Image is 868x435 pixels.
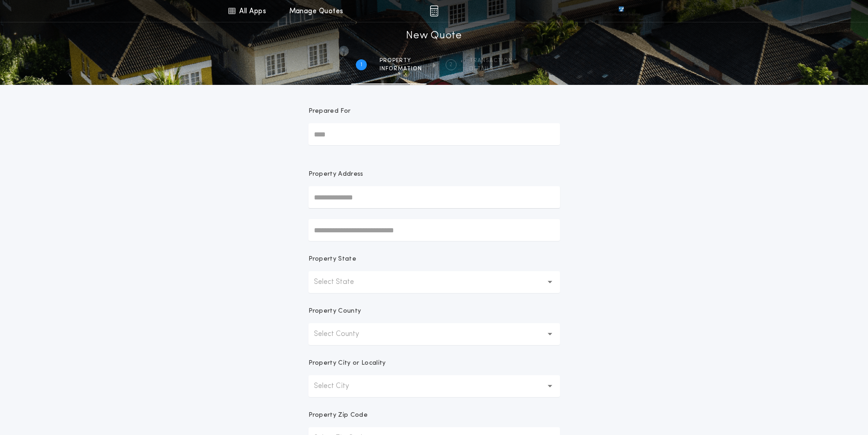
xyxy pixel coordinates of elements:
button: Select City [308,375,560,397]
p: Property Address [308,170,560,179]
input: Prepared For [308,123,560,145]
p: Property City or Locality [308,359,386,368]
button: Select State [308,271,560,293]
img: vs-icon [602,6,640,16]
h2: 1 [360,61,362,68]
h2: 2 [449,61,452,68]
span: Property [380,57,422,64]
h1: New Quote [406,29,462,43]
p: Select County [314,329,374,340]
span: information [380,65,422,73]
span: details [469,65,513,73]
p: Property State [308,255,356,264]
p: Select State [314,277,369,288]
button: Select County [308,323,560,345]
img: img [430,5,438,16]
p: Select City [314,381,364,392]
p: Property Zip Code [308,411,368,420]
p: Prepared For [308,107,351,116]
p: Property County [308,307,361,316]
span: Transaction [469,57,513,64]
